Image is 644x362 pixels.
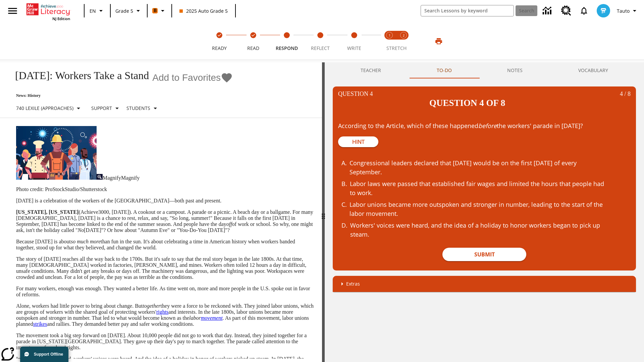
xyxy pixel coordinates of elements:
span: C . [341,200,347,209]
button: Profile/Settings [614,5,641,17]
span: Magnify [121,175,140,181]
button: Reflect step 4 of 5 [301,23,340,60]
p: Photo credit: ProStockStudio/Shutterstock [16,186,314,192]
input: search field [421,5,514,16]
h2: Question 4 of 8 [429,98,505,108]
em: so much more [71,239,101,244]
p: Because [DATE] is about than fun in the sun. It's about celebrating a time in American history wh... [16,239,314,251]
p: The story of [DATE] reaches all the way back to the 1700s. But it's safe to say that the real sto... [16,256,314,280]
button: Open side menu [3,1,22,21]
p: [DATE] is a celebration of the workers of the [GEOGRAPHIC_DATA]—both past and present. [16,198,314,204]
button: Select a new avatar [593,2,614,19]
div: Extras [333,276,636,292]
a: strikes [33,321,47,327]
img: Magnify [97,174,103,180]
span: Read [247,45,259,51]
a: Notifications [575,2,593,19]
p: For many workers, enough was enough. They wanted a better life. As time went on, more and more pe... [16,286,314,298]
button: Stretch Read step 1 of 2 [380,23,399,60]
span: EN [90,7,96,14]
span: Magnify [103,175,121,181]
span: B [154,6,157,15]
button: Read(Step completed) step 2 of 5 [233,23,272,60]
p: Alone, workers had little power to bring about change. But they were a force to be reckoned with.... [16,303,314,327]
p: News: History [8,93,233,98]
span: NJ Edition [52,16,70,21]
span: Ready [212,45,227,51]
button: Stretch Respond step 2 of 2 [394,23,413,60]
p: 740 Lexile (Approaches) [16,105,73,112]
button: Support Offline [20,347,68,362]
p: Support [91,105,112,112]
span: / [624,90,626,97]
div: Instructional Panel Tabs [333,62,636,78]
text: 2 [403,33,405,38]
div: Labor laws were passed that established fair wages and limited the hours that people had to work. [350,179,609,197]
button: Boost Class color is orange. Change class color [150,5,169,17]
p: 8 [620,90,631,116]
button: Language: EN, Select a language [87,5,108,17]
span: Reflect [311,45,330,51]
span: 4 [620,90,623,97]
div: Workers' voices were heard, and the idea of a holiday to honor workers began to pick up steam. [350,221,610,239]
span: Add to Favorites [152,72,221,83]
em: before [478,122,497,130]
span: Support Offline [34,352,63,357]
span: Tauto [617,7,630,14]
button: Respond step 3 of 5 [267,23,306,60]
a: movement [201,315,223,321]
p: Question [338,90,373,116]
button: NOTES [480,62,551,78]
p: The movement took a big step forward on [DATE]. About 10,000 people did not go to work that day. ... [16,333,314,351]
button: TO-DO [409,62,480,78]
button: Write step 5 of 5 [335,23,374,60]
span: B . [341,179,347,188]
div: Labor unions became more outspoken and stronger in number, leading to the start of the labor move... [350,200,609,218]
button: Grade: Grade 5, Select a grade [113,5,145,17]
a: rights [156,309,168,315]
h1: [DATE]: Workers Take a Stand [8,69,149,82]
a: Data Center [539,2,557,20]
button: Hint [338,136,378,147]
span: 2025 Auto Grade 5 [179,7,228,14]
span: 4 [368,90,373,97]
p: According to the Article, which of these happened the workers' parade in [DATE]? [338,121,631,130]
img: avatar image [597,4,610,17]
em: labor [189,315,223,321]
p: Students [126,105,150,112]
text: 1 [389,33,390,38]
p: Extras [346,280,360,287]
button: Ready(Step completed) step 1 of 5 [200,23,239,60]
p: (Achieve3000, [DATE]). A cookout or a campout. A parade or a picnic. A beach day or a ballgame. F... [16,209,314,233]
div: activity [325,62,644,362]
button: Scaffolds, Support [89,102,124,114]
div: Congressional leaders declared that [DATE] would be on the first [DATE] of every September. [350,159,609,177]
button: Add to Favorites - Labor Day: Workers Take a Stand [152,72,233,83]
strong: [US_STATE], [US_STATE] [16,209,78,215]
button: VOCABULARY [550,62,636,78]
span: Write [347,45,361,51]
div: Press Enter or Spacebar and then press right and left arrow keys to move the slider [322,62,325,362]
img: A banner with a blue background shows an illustrated row of diverse men and women dressed in clot... [16,126,97,180]
span: D . [341,221,347,230]
span: STRETCH [386,45,407,51]
em: No [78,227,84,233]
span: Grade 5 [115,7,133,14]
button: Select Student [124,102,162,114]
button: Select Lexile, 740 Lexile (Approaches) [13,102,85,114]
em: off [226,221,232,227]
a: Resource Center, Will open in new tab [557,2,575,20]
span: A . [341,159,347,168]
button: Submit [442,248,526,261]
div: Home [26,2,70,21]
button: Teacher [333,62,409,78]
em: together [143,303,160,309]
button: Print [428,35,449,47]
span: Respond [276,45,298,51]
